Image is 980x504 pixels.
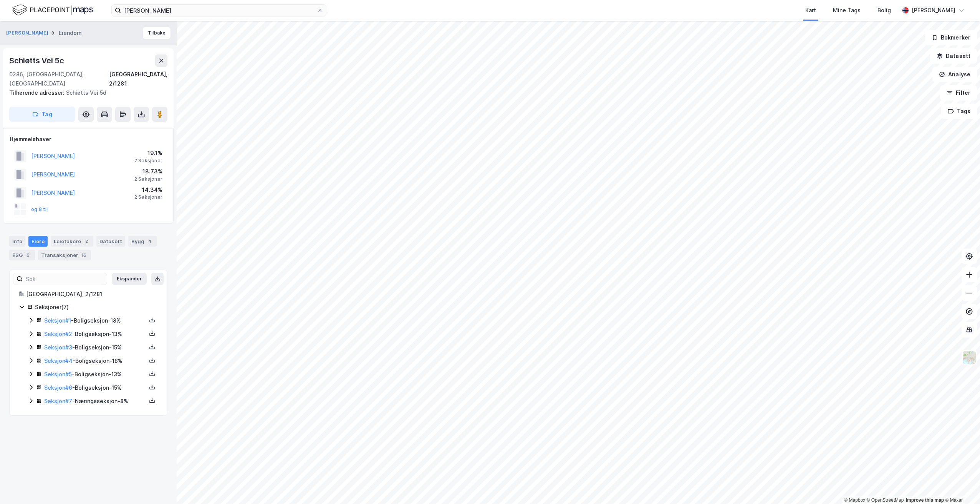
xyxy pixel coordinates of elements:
div: 2 Seksjoner [134,176,162,182]
a: Seksjon#5 [44,371,72,377]
div: 0286, [GEOGRAPHIC_DATA], [GEOGRAPHIC_DATA] [9,70,109,88]
button: Tags [941,104,977,119]
a: Mapbox [844,497,865,503]
a: Seksjon#7 [44,398,72,404]
div: Seksjoner ( 7 ) [35,303,158,312]
div: - Boligseksjon - 18% [44,356,146,366]
div: Info [9,236,25,247]
div: - Boligseksjon - 15% [44,343,146,352]
img: Z [962,350,977,365]
div: 6 [24,251,32,259]
div: Bolig [877,6,891,15]
a: Seksjon#6 [44,384,72,391]
a: Seksjon#1 [44,317,71,324]
button: Tag [9,107,75,122]
div: Eiere [28,236,48,247]
div: Hjemmelshaver [10,135,167,144]
a: Seksjon#3 [44,344,72,351]
button: Filter [940,85,977,100]
iframe: Chat Widget [942,467,980,504]
div: 18.73% [134,167,162,176]
div: 19.1% [134,148,162,158]
div: 16 [80,251,88,259]
div: - Boligseksjon - 15% [44,383,146,392]
button: [PERSON_NAME] [6,29,50,37]
a: Improve this map [906,497,944,503]
button: Analyse [932,67,977,82]
div: 2 Seksjoner [134,158,162,164]
input: Søk på adresse, matrikkel, gårdeiere, leietakere eller personer [121,5,317,16]
div: - Næringsseksjon - 8% [44,397,146,406]
div: [GEOGRAPHIC_DATA], 2/1281 [109,70,167,88]
div: Bygg [128,236,157,247]
div: Kart [805,6,816,15]
div: - Boligseksjon - 13% [44,370,146,379]
div: 2 Seksjoner [134,194,162,200]
div: Eiendom [59,28,82,38]
div: Schiøtts Vei 5d [9,88,161,97]
div: [PERSON_NAME] [912,6,955,15]
div: - Boligseksjon - 18% [44,316,146,325]
a: OpenStreetMap [867,497,904,503]
div: Transaksjoner [38,250,91,260]
input: Søk [23,273,107,285]
span: Tilhørende adresser: [9,89,66,96]
a: Seksjon#4 [44,357,73,364]
a: Seksjon#2 [44,331,72,337]
button: Bokmerker [925,30,977,45]
div: 14.34% [134,185,162,194]
button: Tilbake [143,27,171,39]
button: Datasett [930,48,977,64]
div: Leietakere [51,236,93,247]
div: Schiøtts Vei 5c [9,54,66,67]
div: - Boligseksjon - 13% [44,329,146,339]
div: Mine Tags [833,6,861,15]
div: 2 [83,237,90,245]
button: Ekspander [112,273,147,285]
div: ESG [9,250,35,260]
div: [GEOGRAPHIC_DATA], 2/1281 [26,290,158,299]
div: Datasett [96,236,125,247]
div: Kontrollprogram for chat [942,467,980,504]
img: logo.f888ab2527a4732fd821a326f86c7f29.svg [12,3,93,17]
div: 4 [146,237,154,245]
